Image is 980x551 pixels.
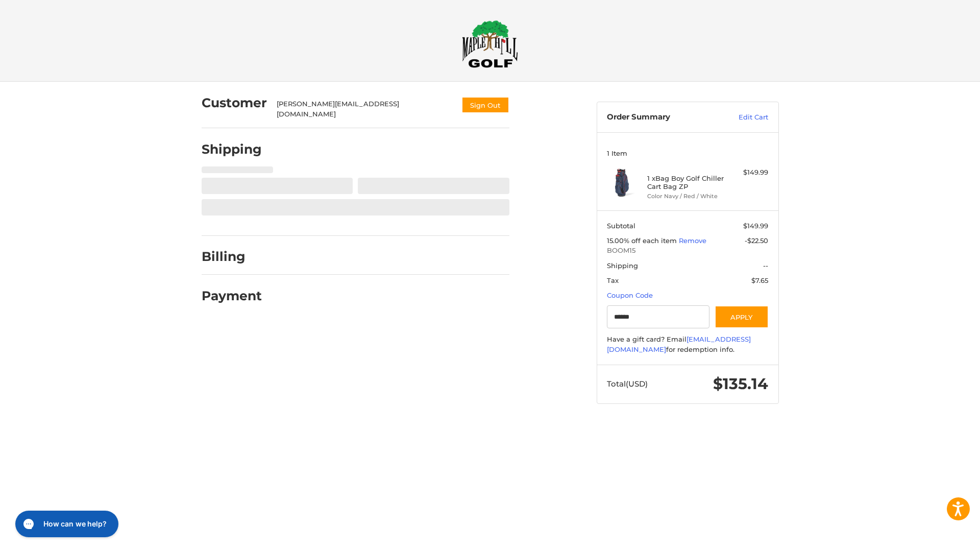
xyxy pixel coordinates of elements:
span: Shipping [607,261,638,270]
button: Sign Out [461,97,509,113]
a: [EMAIL_ADDRESS][DOMAIN_NAME] [607,335,751,353]
span: Total (USD) [607,379,648,389]
div: $149.99 [728,167,768,178]
span: $149.99 [743,222,768,230]
h2: Billing [202,249,261,265]
span: 15.00% off each item [607,236,679,245]
span: -$22.50 [745,236,768,245]
span: BOOM15 [607,246,768,256]
span: $7.65 [751,276,768,284]
h4: 1 x Bag Boy Golf Chiller Cart Bag ZP [647,174,725,191]
iframe: Gorgias live chat messenger [10,507,121,541]
span: -- [763,261,768,270]
span: $135.14 [713,374,768,393]
span: Tax [607,276,619,284]
h3: 1 Item [607,149,768,157]
div: Have a gift card? Email for redemption info. [607,334,768,354]
li: Color Navy / Red / White [647,192,725,201]
a: Edit Cart [717,112,768,123]
h2: Shipping [202,141,262,157]
h2: Payment [202,288,262,304]
a: Coupon Code [607,291,653,299]
img: Maple Hill Golf [462,20,518,68]
span: Subtotal [607,222,635,230]
div: [PERSON_NAME][EMAIL_ADDRESS][DOMAIN_NAME] [277,99,451,119]
h2: Customer [202,95,267,111]
button: Apply [715,305,769,328]
input: Gift Certificate or Coupon Code [607,305,709,328]
a: Remove [679,236,706,245]
h3: Order Summary [607,112,717,123]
